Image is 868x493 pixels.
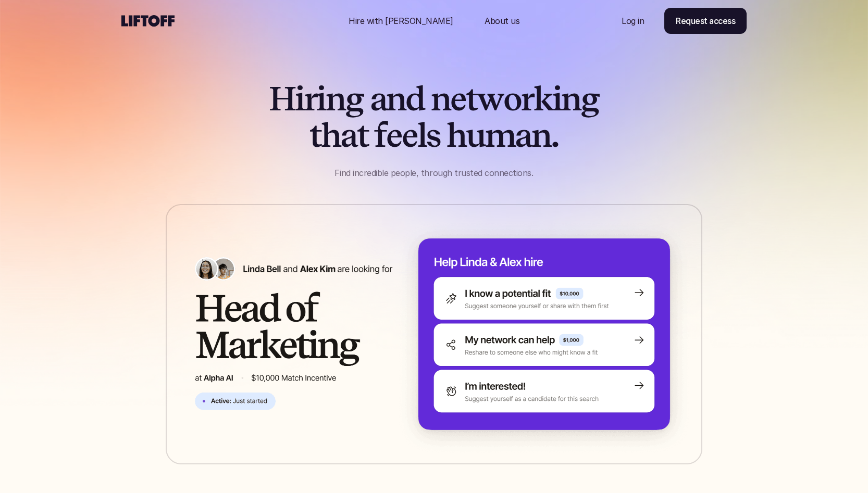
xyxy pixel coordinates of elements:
[269,81,295,117] span: H
[450,81,466,117] span: e
[676,15,735,27] p: Request access
[515,117,531,154] span: a
[336,8,466,33] a: Nav Link
[426,117,440,154] span: s
[349,15,453,27] p: Hire with [PERSON_NAME]
[472,8,532,33] a: Nav Link
[503,81,521,117] span: o
[447,117,466,154] span: h
[309,117,321,154] span: t
[321,117,340,154] span: h
[431,81,450,117] span: n
[580,81,599,117] span: g
[521,81,534,117] span: r
[316,81,326,117] span: i
[402,117,417,154] span: e
[340,117,357,154] span: a
[345,81,364,117] span: g
[622,15,644,27] p: Log in
[485,15,519,27] p: About us
[561,81,580,117] span: n
[534,81,552,117] span: k
[326,81,345,117] span: n
[121,167,747,179] p: Find incredible people, through trusted connections.
[531,117,551,154] span: n
[485,117,515,154] span: m
[405,81,425,117] span: d
[609,8,656,33] a: Nav Link
[304,81,317,117] span: r
[370,81,387,117] span: a
[357,117,368,154] span: t
[664,8,747,34] a: Request access
[295,81,304,117] span: i
[466,81,477,117] span: t
[417,117,426,154] span: l
[551,117,559,154] span: .
[386,117,402,154] span: e
[374,117,386,154] span: f
[386,81,405,117] span: n
[552,81,562,117] span: i
[466,117,485,154] span: u
[477,81,503,117] span: w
